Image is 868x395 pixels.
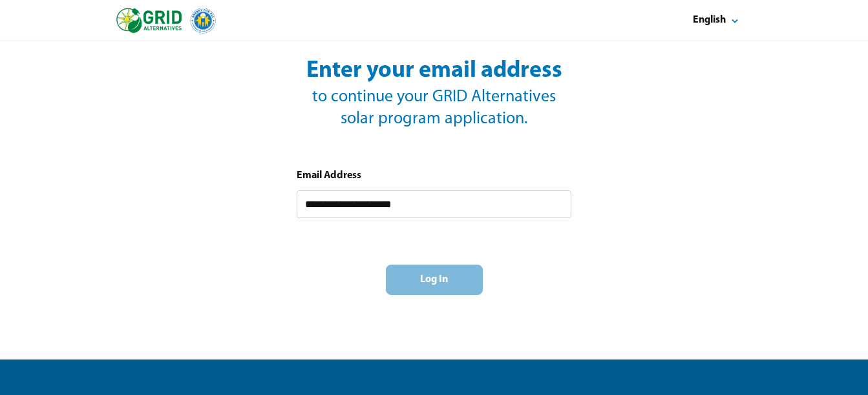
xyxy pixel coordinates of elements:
[297,169,361,183] div: Email Address
[693,14,726,27] div: English
[682,5,752,35] button: Select
[306,56,562,86] div: Enter your email address
[116,8,216,34] img: logo
[386,265,483,295] button: Log In
[397,273,472,287] div: Log In
[297,86,571,130] div: to continue your GRID Alternatives solar program application.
